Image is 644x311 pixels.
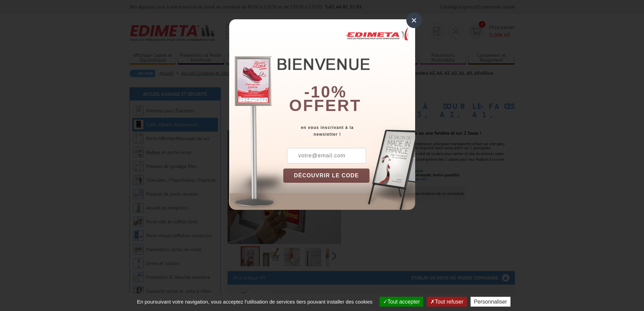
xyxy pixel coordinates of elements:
b: -10% [304,83,347,101]
span: En poursuivant votre navigation, vous acceptez l'utilisation de services tiers pouvant installer ... [134,299,376,305]
button: DÉCOUVRIR LE CODE [283,169,370,183]
input: votre@email.com [287,148,366,163]
div: × [406,13,422,28]
div: en vous inscrivant à la newsletter ! [283,124,415,138]
button: Tout refuser [427,297,467,307]
button: Tout accepter [380,297,423,307]
font: offert [289,96,361,114]
button: Personnaliser (fenêtre modale) [471,297,510,307]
